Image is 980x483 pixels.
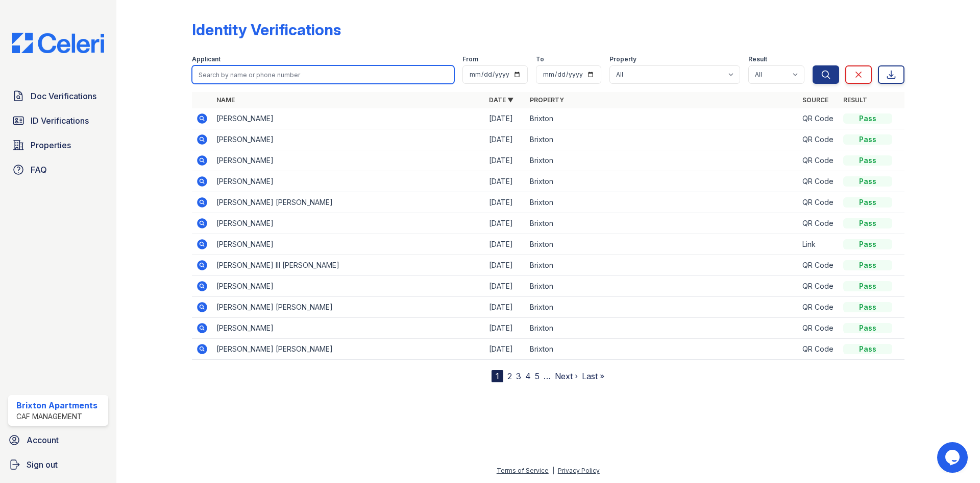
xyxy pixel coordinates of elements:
span: Properties [31,139,71,151]
div: Pass [843,134,892,145]
td: [PERSON_NAME] [212,150,485,171]
div: Pass [843,176,892,187]
td: Brixton [526,339,798,360]
td: Brixton [526,129,798,150]
td: [DATE] [485,171,526,192]
span: Doc Verifications [31,90,96,102]
td: QR Code [798,255,839,276]
td: QR Code [798,339,839,360]
td: Brixton [526,276,798,297]
td: Link [798,234,839,255]
label: Applicant [192,55,220,63]
label: From [462,55,478,63]
span: ID Verifications [31,114,89,127]
div: 1 [492,370,503,382]
div: Pass [843,323,892,333]
a: FAQ [8,159,108,180]
td: [PERSON_NAME] [212,171,485,192]
td: [PERSON_NAME] [212,234,485,255]
label: Result [748,55,767,63]
div: Pass [843,281,892,291]
a: Date ▼ [489,96,513,104]
div: Pass [843,197,892,208]
td: QR Code [798,192,839,213]
a: Account [4,430,112,450]
div: Brixton Apartments [16,399,97,411]
div: Pass [843,113,892,124]
div: Pass [843,155,892,166]
a: Source [802,96,828,104]
td: [PERSON_NAME] [212,129,485,150]
td: Brixton [526,255,798,276]
td: [DATE] [485,213,526,234]
td: [DATE] [485,234,526,255]
a: 2 [507,371,512,381]
td: Brixton [526,213,798,234]
td: Brixton [526,297,798,318]
div: Pass [843,302,892,312]
label: Property [609,55,636,63]
a: Last » [582,371,604,381]
a: Terms of Service [497,467,549,474]
td: [DATE] [485,297,526,318]
div: Pass [843,344,892,354]
span: … [544,370,551,382]
td: QR Code [798,318,839,339]
td: [PERSON_NAME] III [PERSON_NAME] [212,255,485,276]
span: Account [27,434,59,446]
td: [PERSON_NAME] [PERSON_NAME] [212,192,485,213]
td: Brixton [526,150,798,171]
iframe: chat widget [937,442,970,473]
div: Pass [843,260,892,270]
td: [DATE] [485,339,526,360]
a: Result [843,96,867,104]
td: [DATE] [485,192,526,213]
a: Sign out [4,454,112,475]
img: CE_Logo_Blue-a8612792a0a2168367f1c8372b55b34899dd931a85d93a1a3d3e32e68fde9ad4.png [4,33,112,53]
td: [PERSON_NAME] [212,276,485,297]
div: CAF Management [16,411,97,422]
td: [DATE] [485,150,526,171]
td: [PERSON_NAME] [PERSON_NAME] [212,339,485,360]
td: [PERSON_NAME] [212,213,485,234]
td: [PERSON_NAME] [212,318,485,339]
td: [PERSON_NAME] [212,108,485,129]
td: QR Code [798,276,839,297]
td: Brixton [526,171,798,192]
input: Search by name or phone number [192,65,454,84]
a: 3 [516,371,521,381]
td: Brixton [526,318,798,339]
div: Identity Verifications [192,20,341,39]
td: QR Code [798,171,839,192]
div: Pass [843,239,892,249]
span: FAQ [31,164,47,176]
span: Sign out [27,458,58,471]
a: Property [530,96,564,104]
td: [DATE] [485,276,526,297]
td: [DATE] [485,255,526,276]
td: QR Code [798,213,839,234]
td: QR Code [798,108,839,129]
td: Brixton [526,234,798,255]
div: Pass [843,218,892,228]
td: [DATE] [485,129,526,150]
a: Properties [8,135,108,155]
td: [DATE] [485,108,526,129]
td: Brixton [526,192,798,213]
td: QR Code [798,297,839,318]
td: Brixton [526,108,798,129]
a: Doc Verifications [8,86,108,106]
td: [DATE] [485,318,526,339]
a: 4 [525,371,531,381]
a: Next › [555,371,578,381]
td: [PERSON_NAME] [PERSON_NAME] [212,297,485,318]
a: ID Verifications [8,110,108,131]
div: | [552,467,554,474]
a: 5 [535,371,540,381]
td: QR Code [798,129,839,150]
a: Privacy Policy [558,467,600,474]
a: Name [216,96,235,104]
td: QR Code [798,150,839,171]
label: To [536,55,544,63]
